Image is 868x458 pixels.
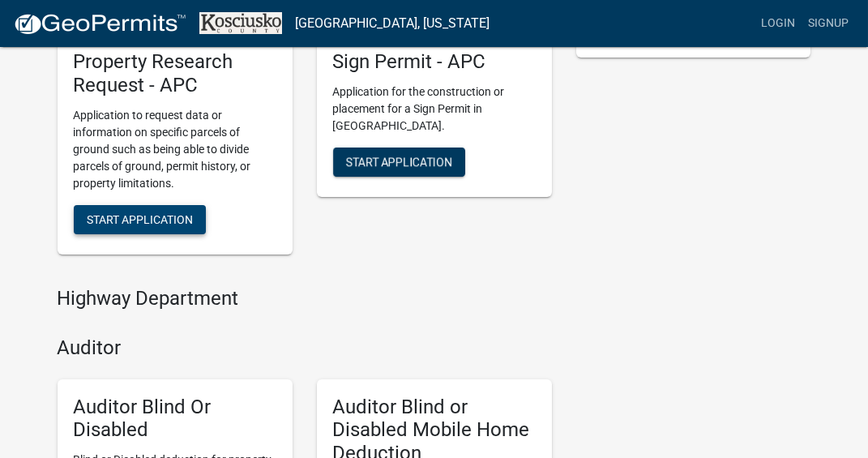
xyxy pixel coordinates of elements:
a: Signup [802,8,855,39]
h4: Highway Department [58,287,552,310]
p: Application for the construction or placement for a Sign Permit in [GEOGRAPHIC_DATA]. [333,83,536,135]
p: Application to request data or information on specific parcels of ground such as being able to di... [74,107,276,192]
h4: Auditor [58,336,552,360]
a: Login [755,8,802,39]
img: Kosciusko County, Indiana [199,12,282,34]
span: Start Application [87,212,193,225]
h5: Property Research Request - APC [74,50,276,97]
a: [GEOGRAPHIC_DATA], [US_STATE] [295,10,490,37]
button: Start Application [333,148,465,177]
h5: Sign Permit - APC [333,50,536,74]
h5: Auditor Blind Or Disabled [74,396,276,443]
button: Start Application [74,205,206,234]
span: Start Application [346,156,452,169]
